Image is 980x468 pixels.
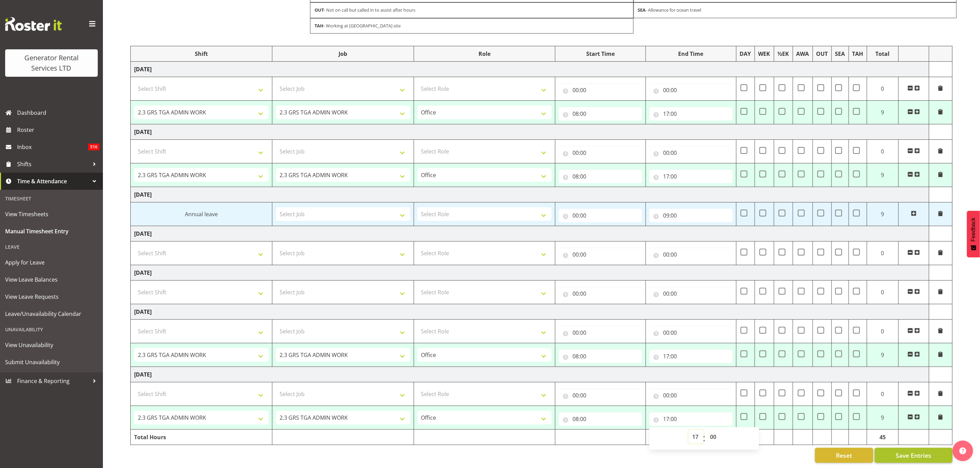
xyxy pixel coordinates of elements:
[967,211,980,257] button: Feedback - Show survey
[559,146,642,160] input: Click to select...
[310,18,634,34] div: - Working at [GEOGRAPHIC_DATA] site
[638,7,646,13] strong: SEA
[5,257,98,268] span: Apply for Leave
[649,146,733,160] input: Click to select...
[867,163,898,187] td: 9
[796,50,809,58] div: AWA
[5,209,98,219] span: View Timesheets
[131,61,929,77] td: [DATE]
[867,319,898,343] td: 0
[2,336,101,354] a: View Unavailability
[131,187,929,202] td: [DATE]
[17,176,89,186] span: Time & Attendance
[2,305,101,322] a: Leave/Unavailability Calendar
[5,226,98,236] span: Manual Timesheet Entry
[559,170,642,183] input: Click to select...
[649,389,733,402] input: Click to select...
[17,159,89,169] span: Shifts
[2,192,101,206] div: Timesheet
[649,248,733,261] input: Click to select...
[131,124,929,139] td: [DATE]
[131,367,929,382] td: [DATE]
[634,2,957,18] div: - Allowance for ocean travel
[559,209,642,222] input: Click to select...
[5,274,98,285] span: View Leave Balances
[559,287,642,300] input: Click to select...
[867,429,898,445] td: 45
[559,248,642,261] input: Click to select...
[649,83,733,97] input: Click to select...
[559,50,642,58] div: Start Time
[852,50,863,58] div: TAH
[867,139,898,163] td: 0
[310,2,634,18] div: - Not on call but called in to assist after hours
[867,100,898,124] td: 9
[867,202,898,226] td: 9
[2,223,101,240] a: Manual Timesheet Entry
[131,429,272,445] td: Total Hours
[17,108,99,118] span: Dashboard
[559,389,642,402] input: Click to select...
[131,265,929,280] td: [DATE]
[5,357,98,367] span: Submit Unavailability
[315,7,324,13] strong: OUT
[649,326,733,340] input: Click to select...
[649,349,733,363] input: Click to select...
[315,23,323,29] strong: TAH
[559,83,642,97] input: Click to select...
[88,144,99,150] span: 516
[835,50,845,58] div: SEA
[836,451,852,460] span: Reset
[2,354,101,371] a: Submit Unavailability
[871,50,895,58] div: Total
[559,349,642,363] input: Click to select...
[559,412,642,426] input: Click to select...
[867,77,898,100] td: 0
[134,50,269,58] div: Shift
[2,254,101,271] a: Apply for Leave
[649,209,733,222] input: Click to select...
[959,447,966,454] img: help-xxl-2.png
[867,382,898,406] td: 0
[867,343,898,367] td: 9
[131,226,929,241] td: [DATE]
[867,280,898,304] td: 0
[2,206,101,223] a: View Timesheets
[5,17,62,31] img: Rosterit website logo
[649,170,733,183] input: Click to select...
[276,50,410,58] div: Job
[2,288,101,305] a: View Leave Requests
[649,412,733,426] input: Click to select...
[17,142,88,152] span: Inbox
[649,287,733,300] input: Click to select...
[649,107,733,121] input: Click to select...
[559,326,642,340] input: Click to select...
[17,376,89,386] span: Finance & Reporting
[758,50,770,58] div: WEK
[815,448,873,463] button: Reset
[5,309,98,319] span: Leave/Unavailability Calendar
[2,240,101,254] div: Leave
[867,406,898,429] td: 9
[417,50,552,58] div: Role
[649,50,733,58] div: End Time
[703,430,705,447] span: :
[970,218,977,242] span: Feedback
[778,50,789,58] div: ½EK
[12,53,91,73] div: Generator Rental Services LTD
[896,451,931,460] span: Save Entries
[816,50,828,58] div: OUT
[5,292,98,302] span: View Leave Requests
[185,210,218,218] span: Annual leave
[559,107,642,121] input: Click to select...
[131,304,929,319] td: [DATE]
[875,448,953,463] button: Save Entries
[5,340,98,350] span: View Unavailability
[2,322,101,336] div: Unavailability
[2,271,101,288] a: View Leave Balances
[17,125,99,135] span: Roster
[867,241,898,265] td: 0
[740,50,751,58] div: DAY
